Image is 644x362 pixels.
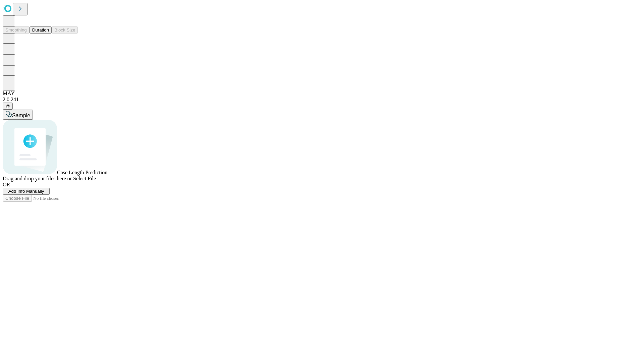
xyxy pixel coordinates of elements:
[30,26,52,34] button: Duration
[52,26,78,34] button: Block Size
[8,189,44,194] span: Add Info Manually
[3,182,10,187] span: OR
[57,170,107,175] span: Case Length Prediction
[3,97,641,103] div: 2.0.241
[12,113,30,118] span: Sample
[3,26,30,34] button: Smoothing
[3,188,50,195] button: Add Info Manually
[3,103,13,110] button: @
[73,176,96,181] span: Select File
[3,90,641,97] div: MAY
[5,104,10,109] span: @
[3,176,72,181] span: Drag and drop your files here or
[3,110,33,120] button: Sample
